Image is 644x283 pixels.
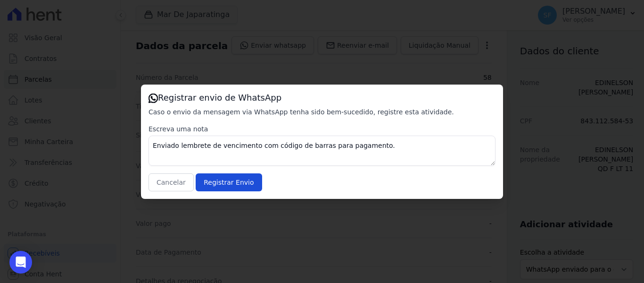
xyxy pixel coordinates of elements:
[149,136,495,166] textarea: Enviado lembrete de vencimento com código de barras para pagamento.
[149,107,495,117] p: Caso o envio da mensagem via WhatsApp tenha sido bem-sucedido, registre esta atividade.
[149,92,495,103] h3: Registrar envio de WhatsApp
[196,173,262,191] input: Registrar Envio
[149,124,495,134] label: Escreva uma nota
[149,173,194,191] button: Cancelar
[9,251,32,274] div: Open Intercom Messenger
